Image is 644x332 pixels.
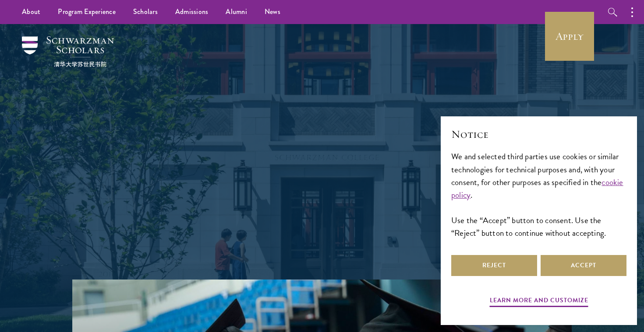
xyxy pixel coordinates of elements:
a: cookie policy [451,176,623,201]
button: Accept [541,255,626,276]
a: Apply [545,12,594,61]
div: We and selected third parties use cookies or similar technologies for technical purposes and, wit... [451,150,626,239]
h2: Notice [451,127,626,142]
button: Learn more and customize [490,295,588,308]
button: Reject [451,255,537,276]
img: Schwarzman Scholars [22,36,114,67]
